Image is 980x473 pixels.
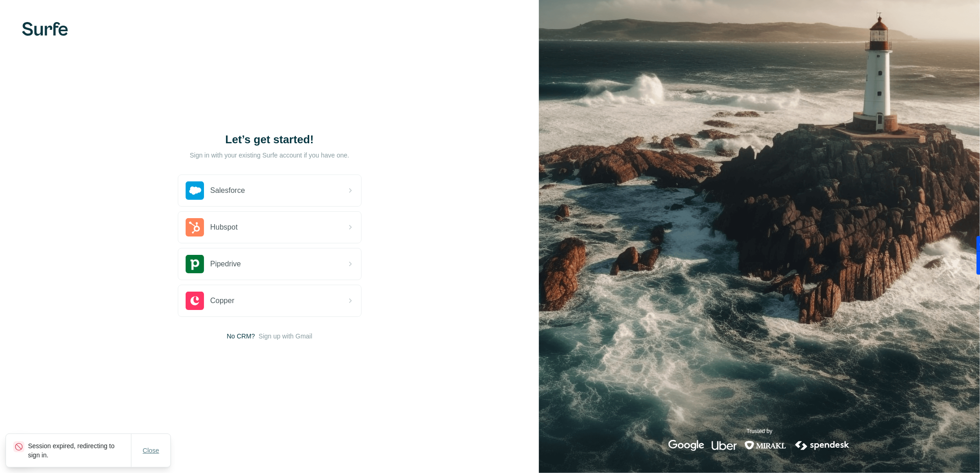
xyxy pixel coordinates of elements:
img: pipedrive's logo [186,255,204,273]
span: Pipedrive [210,259,241,270]
img: google's logo [668,440,704,451]
span: No CRM? [227,332,255,341]
img: spendesk's logo [794,440,851,451]
h1: Let’s get started! [178,132,362,147]
img: hubspot's logo [186,218,204,236]
img: uber's logo [712,440,737,451]
p: Session expired, redirecting to sign in. [28,441,131,460]
p: Sign in with your existing Surfe account if you have one. [190,151,349,160]
span: Copper [210,295,234,306]
span: Salesforce [210,185,245,196]
img: salesforce's logo [186,181,204,200]
button: Close [136,442,166,459]
span: Hubspot [210,222,238,233]
button: Sign up with Gmail [259,332,312,341]
span: Close [143,446,159,455]
img: copper's logo [186,292,204,310]
img: Surfe's logo [22,22,68,36]
p: Trusted by [747,427,772,435]
img: mirakl's logo [744,440,787,451]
